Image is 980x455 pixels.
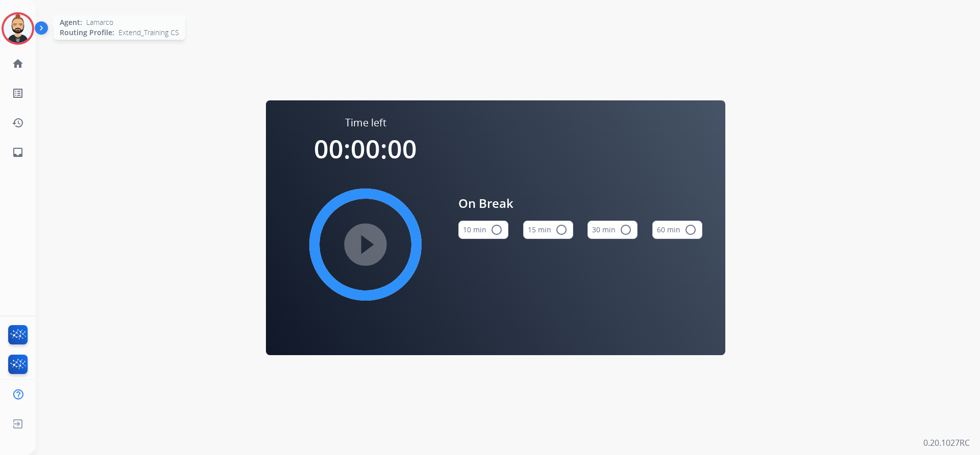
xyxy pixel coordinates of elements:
mat-icon: inbox [12,146,24,158]
mat-icon: radio_button_unchecked [620,224,632,236]
button: 30 min [587,221,638,239]
mat-icon: radio_button_unchecked [555,224,568,236]
button: 10 min [458,221,508,239]
mat-icon: radio_button_unchecked [491,224,503,236]
span: Time left [345,116,386,130]
span: Routing Profile: [60,28,114,38]
mat-icon: radio_button_unchecked [684,224,697,236]
span: 00:00:00 [314,131,417,166]
mat-icon: history [12,117,24,129]
mat-icon: home [12,58,24,70]
span: Agent: [60,17,82,28]
button: 60 min [652,221,702,239]
button: 15 min [523,221,573,239]
span: Extend_Training CS [118,28,179,38]
p: 0.20.1027RC [923,437,970,449]
span: On Break [458,194,702,212]
img: avatar [4,14,32,43]
span: Lamarco [86,17,113,28]
mat-icon: list_alt [12,87,24,99]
